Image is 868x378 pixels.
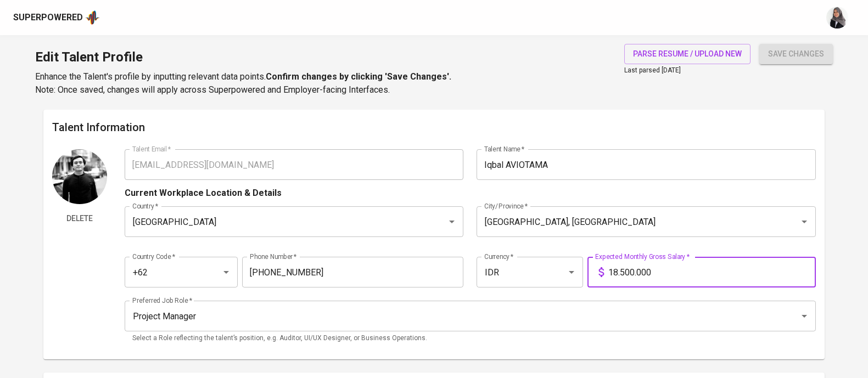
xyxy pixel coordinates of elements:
h1: Edit Talent Profile [35,44,451,70]
img: sinta.windasari@glints.com [826,7,848,29]
img: app logo [85,9,100,26]
button: Open [797,308,812,324]
button: save changes [759,44,833,64]
b: Confirm changes by clicking 'Save Changes'. [266,71,451,82]
img: Talent Profile Picture [52,149,107,204]
button: Delete [52,208,107,229]
span: save changes [768,47,824,61]
h6: Talent Information [52,119,816,136]
button: parse resume / upload new [624,44,751,64]
span: parse resume / upload new [633,47,742,61]
span: Last parsed [DATE] [624,66,681,74]
button: Open [444,214,460,229]
p: Current Workplace Location & Details [125,187,282,200]
p: Enhance the Talent's profile by inputting relevant data points. Note: Once saved, changes will ap... [35,70,451,97]
button: Open [797,214,812,229]
a: Superpoweredapp logo [13,9,100,26]
p: Select a Role reflecting the talent’s position, e.g. Auditor, UI/UX Designer, or Business Operati... [132,333,808,344]
div: Superpowered [13,12,83,24]
button: Open [219,264,234,280]
button: Open [564,264,579,280]
span: Delete [57,212,103,225]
